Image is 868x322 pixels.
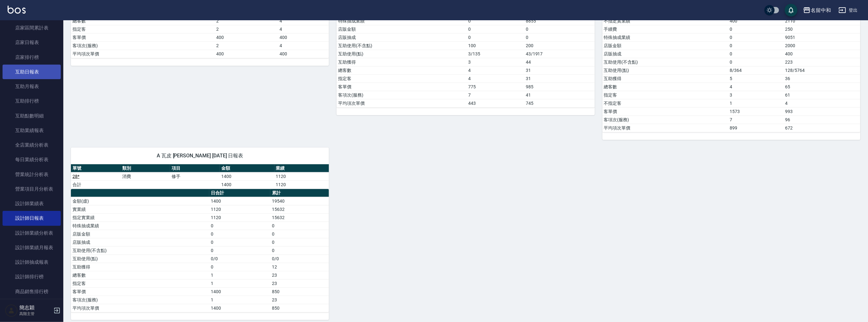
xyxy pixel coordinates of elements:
button: 名留中和 [801,4,833,17]
td: 1120 [209,205,270,213]
td: 指定客 [337,74,467,83]
td: 1400 [220,180,274,189]
a: 設計師抽成報表 [3,255,61,269]
a: 互助月報表 [3,79,61,94]
td: 互助獲得 [602,74,728,83]
td: 15632 [270,205,329,213]
button: 登出 [836,4,860,16]
a: 商品消耗明細 [3,299,61,313]
td: 互助獲得 [71,263,209,271]
td: 15632 [270,213,329,222]
td: 1400 [220,172,274,180]
td: 31 [524,66,595,74]
td: 250 [784,25,860,33]
h5: 簡志穎 [19,305,52,311]
td: 特殊抽成業績 [602,33,728,41]
th: 單號 [71,164,121,173]
td: 400 [278,33,329,41]
td: 43/1917 [524,50,595,58]
td: 0 [728,41,783,50]
a: 每日業績分析表 [3,152,61,167]
td: 23 [270,271,329,279]
td: 互助使用(點) [602,66,728,74]
td: 0 [728,33,783,41]
td: 店販金額 [602,41,728,50]
table: a dense table [71,164,329,189]
td: 4 [278,41,329,50]
td: 客項次(服務) [602,116,728,124]
td: 4 [278,25,329,33]
td: 775 [467,83,524,91]
td: 2000 [784,41,860,50]
td: 指定實業績 [71,213,209,222]
td: 0 [209,230,270,238]
td: 400 [728,17,783,25]
td: 23 [270,279,329,287]
td: 400 [784,50,860,58]
td: 0 [728,25,783,33]
a: 店家區間累計表 [3,21,61,35]
td: 850 [270,304,329,312]
td: 3 [728,91,783,99]
td: 0/0 [209,255,270,263]
a: 營業項目月分析表 [3,182,61,196]
td: 0 [467,17,524,25]
td: 平均項次單價 [71,50,215,58]
a: 互助業績報表 [3,123,61,138]
td: 0 [209,263,270,271]
td: 7 [728,116,783,124]
td: 65 [784,83,860,91]
td: 4 [467,74,524,83]
td: 850 [270,287,329,296]
td: 200 [524,41,595,50]
td: 96 [784,116,860,124]
td: 不指定實業績 [602,17,728,25]
td: 0 [524,25,595,33]
img: Person [5,304,18,317]
td: 672 [784,124,860,132]
td: 4 [728,83,783,91]
td: 平均項次單價 [337,99,467,107]
td: 店販金額 [71,230,209,238]
td: 400 [278,50,329,58]
td: 1120 [209,213,270,222]
td: 1120 [274,172,329,180]
td: 0 [270,246,329,255]
td: 2 [215,25,278,33]
td: 0 [270,222,329,230]
td: 客單價 [337,83,467,91]
a: 互助排行榜 [3,94,61,108]
td: 0 [467,33,524,41]
td: 1120 [274,180,329,189]
td: 9051 [784,33,860,41]
td: 店販抽成 [602,50,728,58]
a: 店家日報表 [3,35,61,50]
td: 手續費 [602,25,728,33]
td: 實業績 [71,205,209,213]
td: 400 [215,50,278,58]
td: 100 [467,41,524,50]
td: 店販抽成 [337,33,467,41]
td: 2110 [784,17,860,25]
th: 日合計 [209,189,270,197]
td: 總客數 [71,271,209,279]
td: 客單價 [71,287,209,296]
td: 4 [784,99,860,107]
td: 31 [524,74,595,83]
td: 客單價 [602,107,728,116]
td: 客項次(服務) [71,41,215,50]
td: 指定客 [602,91,728,99]
td: 899 [728,124,783,132]
a: 設計師業績分析表 [3,226,61,240]
td: 1400 [209,287,270,296]
td: 1 [209,271,270,279]
td: 指定客 [71,25,215,33]
td: 0 [209,222,270,230]
td: 400 [215,33,278,41]
td: 0 [524,33,595,41]
td: 1400 [209,304,270,312]
th: 金額 [220,164,274,173]
td: 0 [270,230,329,238]
td: 客項次(服務) [71,296,209,304]
td: 61 [784,91,860,99]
